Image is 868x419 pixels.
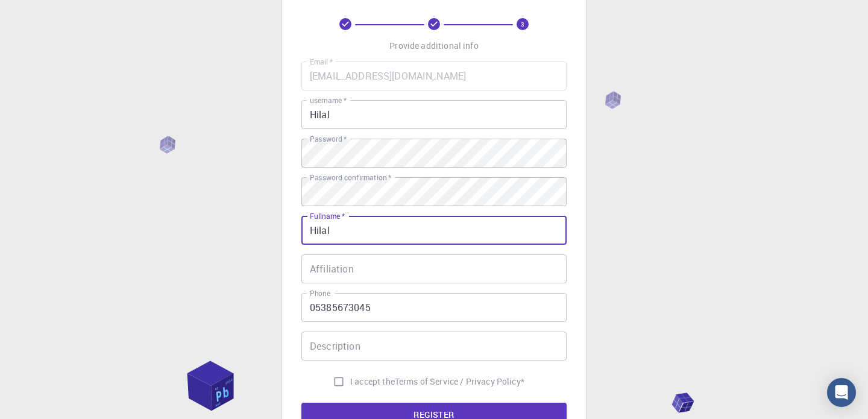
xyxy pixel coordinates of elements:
label: Password [310,134,347,144]
a: Terms of Service / Privacy Policy* [395,376,524,388]
p: Provide additional info [389,40,478,52]
label: Fullname [310,211,345,221]
label: username [310,95,347,106]
label: Email [310,57,333,67]
p: Terms of Service / Privacy Policy * [395,376,524,388]
span: I accept the [350,376,395,388]
label: Phone [310,288,330,298]
div: Open Intercom Messenger [827,378,856,407]
label: Password confirmation [310,172,391,183]
text: 3 [521,20,524,28]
